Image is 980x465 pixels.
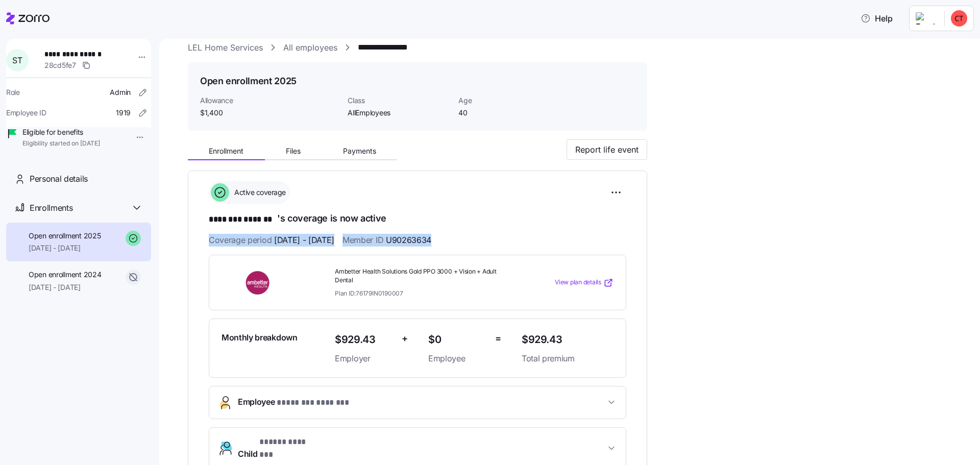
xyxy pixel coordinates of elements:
[222,271,295,295] img: Ambetter
[29,270,101,280] span: Open enrollment 2024
[458,108,561,118] span: 40
[30,202,72,214] span: Enrollments
[200,95,339,106] span: Allowance
[402,331,408,346] span: +
[274,234,334,247] span: [DATE] - [DATE]
[238,396,349,409] span: Employee
[522,331,614,348] span: $929.43
[283,41,337,54] a: All employees
[567,139,647,160] button: Report life event
[286,148,301,155] span: Files
[29,243,101,253] span: [DATE] - [DATE]
[44,60,76,70] span: 28cd5fe7
[222,331,298,344] span: Monthly breakdown
[458,95,561,106] span: Age
[951,10,967,27] img: d39c48567e4724277dc167f4fdb014a5
[386,234,431,247] span: U90263634
[12,56,22,64] span: S T
[861,12,893,25] span: Help
[22,127,100,137] span: Eligible for benefits
[555,278,614,288] a: View plan details
[22,139,100,148] span: Eligibility started on [DATE]
[335,352,394,365] span: Employer
[335,267,513,285] span: Ambetter Health Solutions Gold PPO 3000 + Vision + Adult Dental
[428,352,487,365] span: Employee
[30,173,88,185] span: Personal details
[852,8,901,29] button: Help
[238,436,312,460] span: Child
[335,289,403,298] span: Plan ID: 76179IN0190007
[116,108,131,118] span: 1919
[916,12,936,25] img: Employer logo
[209,148,243,155] span: Enrollment
[188,41,263,54] a: LEL Home Services
[209,234,334,247] span: Coverage period
[29,282,101,292] span: [DATE] - [DATE]
[495,331,501,346] span: =
[575,143,639,156] span: Report life event
[342,234,431,247] span: Member ID
[6,87,20,97] span: Role
[335,331,394,348] span: $929.43
[555,278,601,287] span: View plan details
[200,108,339,118] span: $1,400
[231,187,286,198] span: Active coverage
[348,108,450,118] span: AllEmployees
[522,352,614,365] span: Total premium
[200,75,297,87] h1: Open enrollment 2025
[428,331,487,348] span: $0
[209,212,626,226] h1: 's coverage is now active
[110,87,131,97] span: Admin
[343,148,376,155] span: Payments
[29,231,101,241] span: Open enrollment 2025
[6,108,46,118] span: Employee ID
[348,95,450,106] span: Class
